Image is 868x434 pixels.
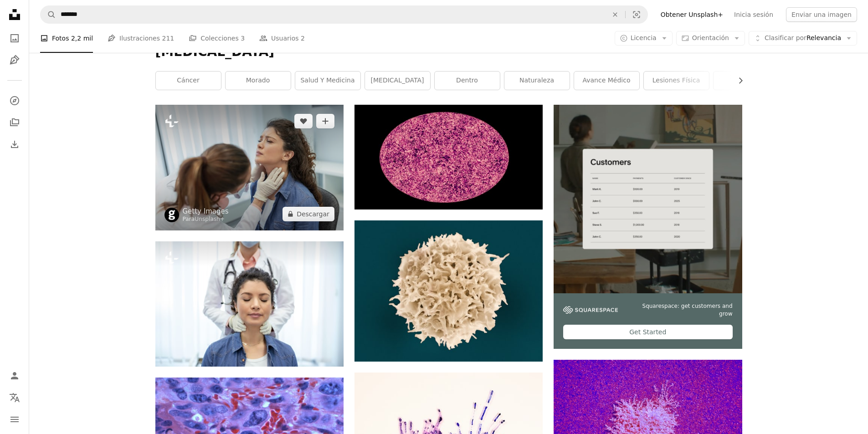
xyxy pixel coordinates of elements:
img: Ve al perfil de Getty Images [164,208,179,222]
a: patrón [714,71,779,90]
a: Getty Images [183,207,229,216]
a: salud y medicina [295,71,360,90]
img: file-1747939376688-baf9a4a454ffimage [554,105,742,293]
a: [MEDICAL_DATA] [365,71,430,90]
span: 2 [301,33,305,43]
img: file-1747939142011-51e5cc87e3c9 [563,306,618,314]
a: Concepto de consulta profesional en el sistema del terapeuta. Retrato de cerca de la mujer del mé... [155,163,344,172]
button: Enviar una imagen [786,7,857,22]
a: un primer plano de una sustancia blanca sobre un fondo azul [354,287,543,295]
button: Me gusta [294,114,313,128]
a: Colecciones 3 [189,24,245,53]
button: Añade a la colección [316,114,334,128]
a: Obtener Unsplash+ [655,7,729,22]
a: naturaleza [504,71,570,90]
button: Búsqueda visual [626,6,647,23]
button: Clasificar porRelevancia [749,31,857,46]
img: Endocrinólogo examinando la garganta de una mujer joven en la clínica. Prueba de la glándula tiro... [155,241,344,367]
a: Explorar [5,92,24,110]
a: Unsplash+ [195,216,225,222]
a: Usuarios 2 [259,24,305,53]
a: morado [226,71,291,90]
span: 211 [162,33,174,43]
a: Fotos [5,29,24,47]
button: Idioma [5,388,24,407]
form: Encuentra imágenes en todo el sitio [40,5,648,24]
a: Inicia sesión [729,7,779,22]
a: Un círculo rosa con fondo negro [354,153,543,161]
img: Un círculo rosa con fondo negro [354,105,543,209]
span: Orientación [692,34,729,41]
button: Borrar [605,6,625,23]
a: Lesiones física [644,71,709,90]
a: Historial de descargas [5,135,24,153]
a: Avance médico [574,71,639,90]
div: Para [183,216,229,223]
div: Get Started [563,325,732,339]
span: Clasificar por [765,34,806,41]
a: Colecciones [5,113,24,132]
a: Iniciar sesión / Registrarse [5,367,24,385]
button: desplazar lista a la derecha [732,71,742,90]
button: Orientación [676,31,745,46]
a: La forma blanca y ramificada descansa sobre una superficie púrpura. [554,418,742,426]
button: Menú [5,410,24,429]
a: Endocrinólogo examinando la garganta de una mujer joven en la clínica. Prueba de la glándula tiro... [155,300,344,308]
a: dentro [435,71,500,90]
a: Inicio — Unsplash [5,5,24,26]
img: Concepto de consulta profesional en el sistema del terapeuta. Retrato de cerca de la mujer del mé... [155,105,344,230]
a: cáncer [156,71,221,90]
a: Ilustraciones 211 [108,24,174,53]
button: Descargar [282,207,334,221]
span: Squarespace: get customers and grow [629,302,732,318]
button: Buscar en Unsplash [41,6,56,23]
span: Relevancia [765,34,841,43]
span: Licencia [631,34,657,41]
button: Licencia [615,31,673,46]
img: un primer plano de una sustancia blanca sobre un fondo azul [354,220,543,362]
a: Squarespace: get customers and growGet Started [554,105,742,349]
span: 3 [241,33,245,43]
a: Ilustraciones [5,51,24,69]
